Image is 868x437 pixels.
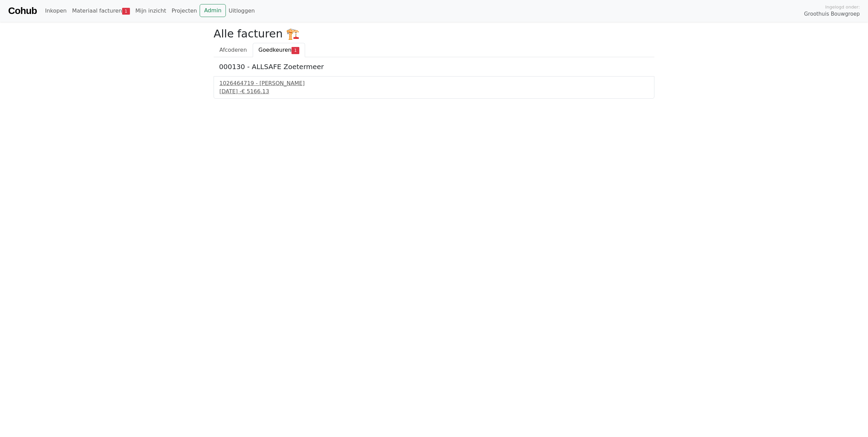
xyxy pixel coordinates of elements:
a: Mijn inzicht [133,4,169,18]
span: 1 [291,47,299,54]
a: Inkopen [42,4,69,18]
span: Afcoderen [219,47,247,53]
a: Projecten [169,4,200,18]
div: 1026464719 - [PERSON_NAME] [219,79,649,87]
div: [DATE] - [219,87,649,96]
span: Groothuis Bouwgroep [804,10,860,18]
a: Goedkeuren1 [253,43,305,57]
h5: 000130 - ALLSAFE Zoetermeer [219,63,649,71]
span: € 5166.13 [241,88,269,95]
a: Materiaal facturen1 [69,4,133,18]
a: Cohub [8,3,37,19]
span: Goedkeuren [258,47,291,53]
a: Uitloggen [226,4,257,18]
span: 1 [122,8,130,15]
span: Ingelogd onder: [825,4,860,10]
a: Admin [200,4,226,17]
a: 1026464719 - [PERSON_NAME][DATE] -€ 5166.13 [219,79,649,96]
h2: Alle facturen 🏗️ [214,27,654,40]
a: Afcoderen [214,43,253,57]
